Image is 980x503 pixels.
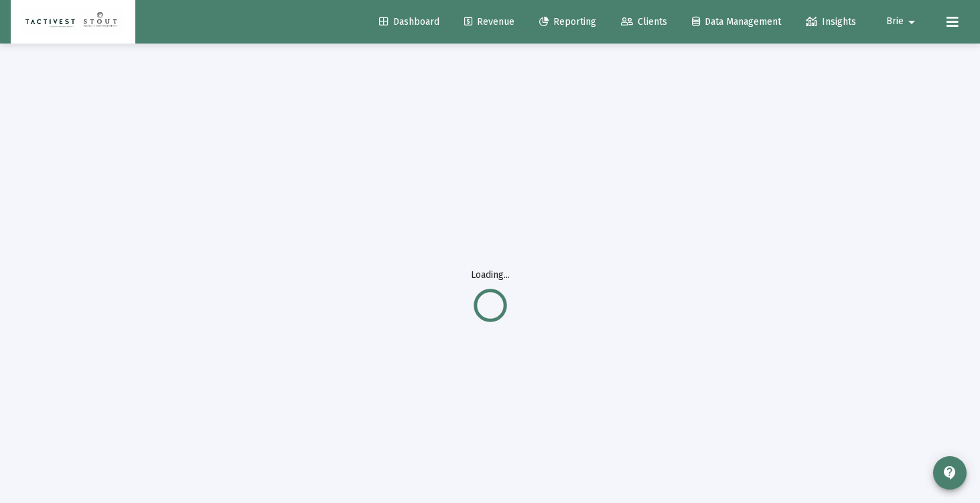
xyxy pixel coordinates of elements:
span: Brie [886,16,904,27]
a: Clients [610,9,678,35]
span: Revenue [464,16,514,27]
a: Dashboard [368,9,450,35]
a: Insights [795,9,867,35]
span: Clients [621,16,667,27]
span: Insights [806,16,856,27]
mat-icon: arrow_drop_down [904,9,920,35]
span: Data Management [692,16,781,27]
mat-icon: contact_support [942,465,958,481]
button: Brie [870,8,936,35]
a: Data Management [681,9,792,35]
a: Revenue [453,9,525,35]
a: Reporting [529,9,607,35]
span: Dashboard [379,16,439,27]
span: Reporting [539,16,596,27]
img: Dashboard [21,9,125,35]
